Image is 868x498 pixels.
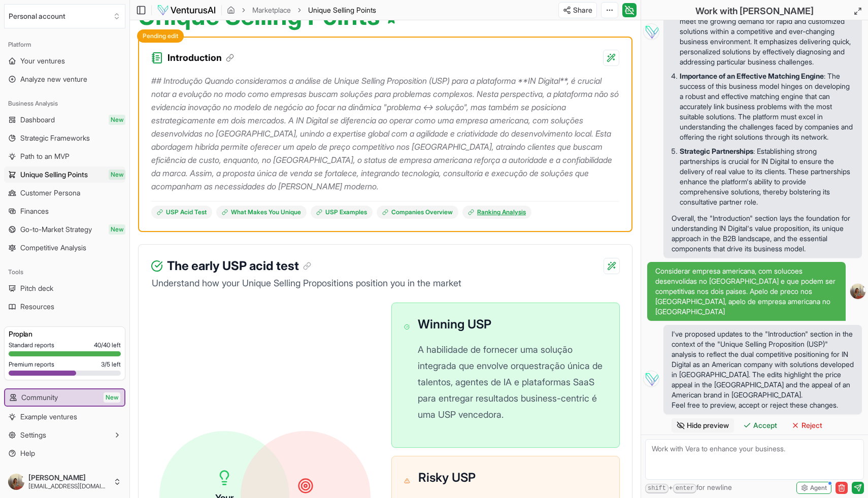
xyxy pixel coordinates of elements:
[168,51,234,65] h3: Introduction
[227,5,376,15] nav: breadcrumb
[418,342,607,423] p: A habilidade de fornecer uma solução integrada que envolve orquestração única de talentos, agente...
[786,418,827,433] button: Reject
[4,264,125,280] div: Tools
[308,6,376,14] span: Unique Selling Points
[20,115,55,125] span: Dashboard
[9,329,121,339] h3: Pro plan
[151,276,620,290] p: Understand how your Unique Selling Propositions position you in the market
[4,167,125,183] a: Unique Selling PointsNew
[643,371,659,387] img: Vera
[573,5,592,15] span: Share
[28,473,109,482] span: [PERSON_NAME]
[796,482,831,494] button: Agent
[20,448,35,458] span: Help
[20,412,77,422] span: Example ventures
[680,146,854,207] p: : Establishing strong partnerships is crucial for IN Digital to ensure the delivery of real value...
[167,257,311,275] h3: The early USP acid test
[20,74,87,84] span: Analyze new venture
[655,266,838,317] span: Considerar empresa americana, com solucoes desenvolidas no [GEOGRAPHIC_DATA] e que podem ser comp...
[4,203,125,219] a: Finances
[28,482,109,490] span: [EMAIL_ADDRESS][DOMAIN_NAME]
[4,148,125,164] a: Path to an MVP
[810,484,827,492] span: Agent
[673,484,696,493] kbd: enter
[20,243,86,253] span: Competitive Analysis
[216,206,307,219] a: What Makes You Unique
[311,206,373,219] a: USP Examples
[20,151,70,161] span: Path to an MVP
[850,284,865,299] img: ACg8ocJf9tJd5aIev6b7nNw8diO3ZVKMYfKqSiqq4VeG3JP3iguviiI=s96-c
[20,430,46,440] span: Settings
[101,360,121,369] span: 3 / 5 left
[8,474,24,490] img: ACg8ocJf9tJd5aIev6b7nNw8diO3ZVKMYfKqSiqq4VeG3JP3iguviiI=s96-c
[308,5,376,15] span: Unique Selling Points
[104,392,120,403] span: New
[558,2,597,18] button: Share
[672,400,854,410] p: Feel free to preview, accept or reject these changes.
[20,206,49,216] span: Finances
[252,5,291,15] a: Marketplace
[20,188,80,198] span: Customer Persona
[20,283,53,293] span: Pitch deck
[4,427,125,443] button: Settings
[680,6,854,67] p: : The platform is designed to meet the growing demand for rapid and customized solutions within a...
[4,280,125,296] a: Pitch deck
[418,469,607,487] h3: Risky USP
[20,170,88,180] span: Unique Selling Points
[4,409,125,425] a: Example ventures
[4,71,125,87] a: Analyze new venture
[645,482,732,493] span: + for newline
[4,95,125,112] div: Business Analysis
[4,130,125,146] a: Strategic Frameworks
[753,420,777,430] span: Accept
[645,484,669,493] kbd: shift
[4,298,125,315] a: Resources
[377,206,458,219] a: Companies Overview
[20,224,92,235] span: Go-to-Market Strategy
[418,315,607,334] h3: Winning USP
[738,418,782,433] button: Accept
[672,418,734,433] button: Hide preview
[151,74,619,193] p: ## Introdução Quando consideramos a análise de Unique Selling Proposition (USP) para a plataforma...
[680,72,824,80] strong: Importance of an Effective Matching Engine
[21,392,58,403] span: Community
[802,420,822,430] span: Reject
[4,445,125,461] a: Help
[680,71,854,142] p: : The success of this business model hinges on developing a robust and effective matching engine ...
[680,147,753,155] strong: Strategic Partnerships
[4,240,125,256] a: Competitive Analysis
[137,29,184,43] div: Pending edit
[151,206,212,219] a: USP Acid Test
[4,4,125,28] button: Select an organization
[5,389,124,406] a: CommunityNew
[4,221,125,238] a: Go-to-Market StrategyNew
[109,115,125,125] span: New
[4,185,125,201] a: Customer Persona
[20,56,65,66] span: Your ventures
[4,470,125,494] button: [PERSON_NAME][EMAIL_ADDRESS][DOMAIN_NAME]
[4,53,125,69] a: Your ventures
[94,341,121,349] span: 40 / 40 left
[4,112,125,128] a: DashboardNew
[462,206,531,219] a: Ranking Analysis
[109,224,125,235] span: New
[20,133,90,143] span: Strategic Frameworks
[109,170,125,180] span: New
[157,4,216,16] img: logo
[672,329,854,400] p: I've proposed updates to the "Introduction" section in the context of the "Unique Selling Proposi...
[695,4,814,18] h2: Work with [PERSON_NAME]
[687,420,729,430] span: Hide preview
[4,37,125,53] div: Platform
[643,23,659,40] img: Vera
[9,360,54,369] span: Premium reports
[672,213,854,254] p: Overall, the "Introduction" section lays the foundation for understanding IN Digital's value prop...
[20,302,54,312] span: Resources
[9,341,54,349] span: Standard reports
